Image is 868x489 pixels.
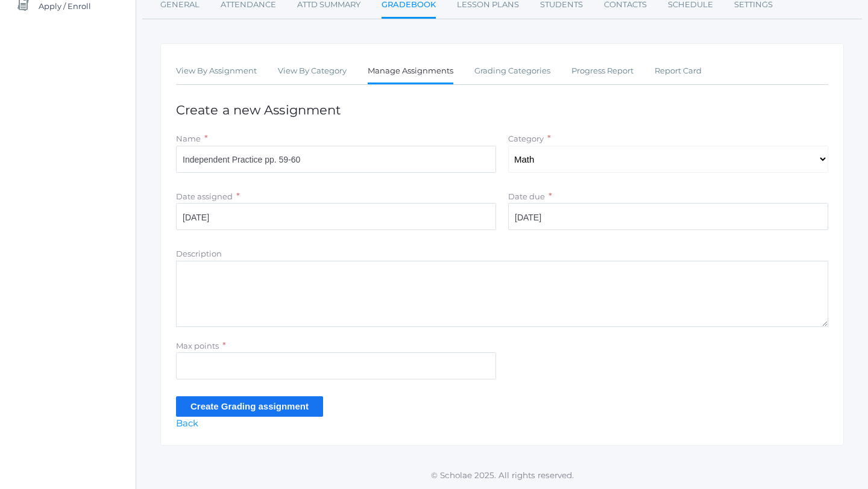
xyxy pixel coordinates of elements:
h1: Create a new Assignment [176,103,828,117]
a: Grading Categories [474,59,550,83]
label: Category [508,134,544,143]
a: View By Assignment [176,59,257,83]
label: Name [176,134,201,143]
input: Create Grading assignment [176,396,323,416]
label: Date assigned [176,192,233,201]
p: © Scholae 2025. All rights reserved. [136,469,868,481]
a: Back [176,417,198,429]
a: Manage Assignments [368,59,453,85]
label: Max points [176,341,219,350]
a: Progress Report [571,59,634,83]
a: View By Category [278,59,347,83]
a: Report Card [655,59,702,83]
label: Date due [508,192,545,201]
label: Description [176,249,222,258]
